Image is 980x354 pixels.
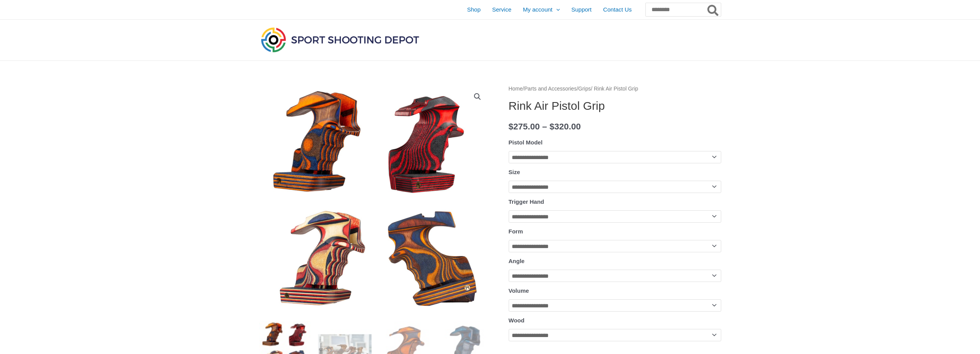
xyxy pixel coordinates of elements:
[509,99,721,113] h1: Rink Air Pistol Grip
[549,122,581,131] bdi: 320.00
[509,287,529,294] label: Volume
[542,122,547,131] span: –
[524,86,577,92] a: Parts and Accessories
[509,139,543,146] label: Pistol Model
[509,169,520,175] label: Size
[509,122,514,131] span: $
[509,122,540,131] bdi: 275.00
[578,86,591,92] a: Grips
[259,84,490,315] img: Rink Air Pistol Grip
[509,86,523,92] a: Home
[509,258,525,264] label: Angle
[706,3,721,16] button: Search
[509,317,524,324] label: Wood
[509,228,523,235] label: Form
[259,25,421,54] img: Sport Shooting Depot
[471,90,484,104] a: View full-screen image gallery
[509,198,544,205] label: Trigger Hand
[549,122,554,131] span: $
[509,84,721,94] nav: Breadcrumb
